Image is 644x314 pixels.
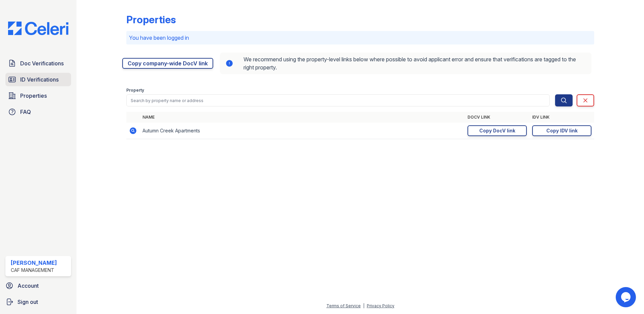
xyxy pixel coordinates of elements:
[5,57,71,70] a: Doc Verifications
[129,34,591,42] p: You have been logged in
[468,125,527,136] a: Copy DocV link
[20,75,59,84] span: ID Verifications
[3,279,74,292] a: Account
[11,259,57,267] div: [PERSON_NAME]
[140,123,465,139] td: Autumn Creek Apartments
[20,108,31,116] span: FAQ
[616,287,637,307] iframe: chat widget
[126,13,176,26] div: Properties
[18,282,39,290] span: Account
[363,303,364,308] div: |
[3,22,74,35] img: CE_Logo_Blue-a8612792a0a2168367f1c8372b55b34899dd931a85d93a1a3d3e32e68fde9ad4.png
[126,94,550,106] input: Search by property name or address
[326,303,361,308] a: Terms of Service
[465,112,529,123] th: DocV Link
[20,59,64,67] span: Doc Verifications
[5,89,71,102] a: Properties
[11,267,57,274] div: CAF Management
[529,112,594,123] th: IDV Link
[5,73,71,86] a: ID Verifications
[532,125,591,136] a: Copy IDV link
[18,298,38,306] span: Sign out
[20,92,47,100] span: Properties
[546,127,578,134] div: Copy IDV link
[367,303,394,308] a: Privacy Policy
[140,112,465,123] th: Name
[479,127,515,134] div: Copy DocV link
[3,295,74,309] a: Sign out
[126,88,144,93] label: Property
[122,58,213,69] a: Copy company-wide DocV link
[220,53,591,74] div: We recommend using the property-level links below where possible to avoid applicant error and ens...
[5,105,71,119] a: FAQ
